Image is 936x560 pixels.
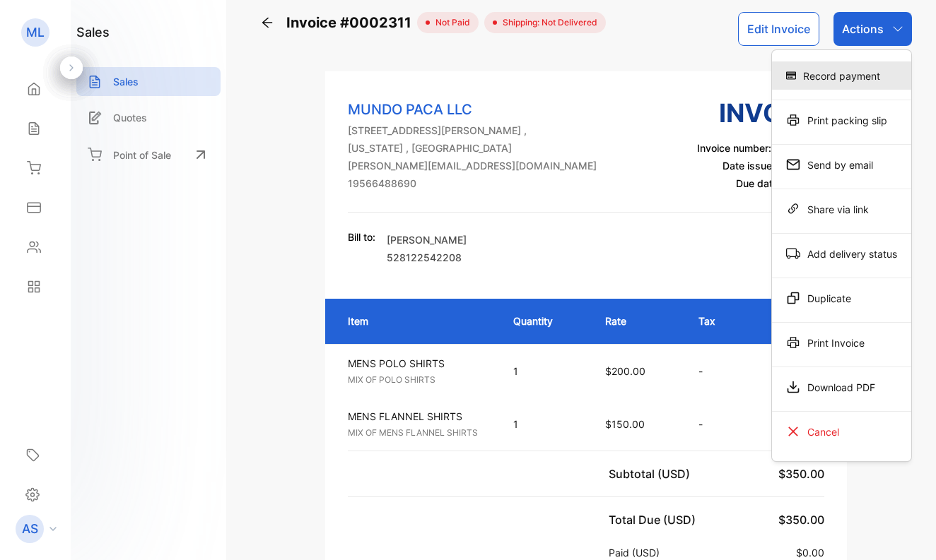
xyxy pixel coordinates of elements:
div: Print packing slip [772,106,911,134]
span: Date issued: [723,160,781,172]
p: [PERSON_NAME] [387,232,467,247]
p: Actions [842,20,884,37]
span: Shipping: Not Delivered [497,16,597,29]
span: Invoice number: [697,142,771,154]
p: Item [348,314,485,328]
p: [US_STATE] , [GEOGRAPHIC_DATA] [348,141,597,155]
button: Actions [833,12,912,46]
p: Tax [698,314,732,328]
p: Paid (USD) [609,545,665,560]
span: $350.00 [778,513,824,527]
div: Duplicate [772,284,911,312]
span: $350.00 [778,467,824,481]
p: Quantity [513,314,577,328]
p: MENS FLANNEL SHIRTS [348,409,488,424]
span: Invoice #0002311 [286,12,417,33]
div: Cancel [772,417,911,446]
div: Add delivery status [772,239,911,268]
p: 1 [513,417,577,431]
p: [PERSON_NAME][EMAIL_ADDRESS][DOMAIN_NAME] [348,158,597,173]
a: Sales [76,67,221,96]
h1: sales [76,23,110,42]
a: Quotes [76,103,221,132]
p: Point of Sale [113,148,171,162]
p: [STREET_ADDRESS][PERSON_NAME] , [348,123,597,138]
span: $150.00 [605,418,645,430]
p: Amount [760,314,824,328]
p: MUNDO PACA LLC [348,99,597,120]
div: Print Invoice [772,328,911,357]
p: - [698,417,732,431]
p: Quotes [113,110,147,125]
p: 528122542208 [387,250,467,265]
button: Open LiveChat chat widget [11,6,54,48]
p: Bill to: [348,230,375,244]
span: Due date: [736,177,781,189]
button: Edit Invoice [738,12,819,46]
p: - [698,364,732,379]
p: 1 [513,364,577,379]
span: $200.00 [605,365,645,377]
div: Record payment [772,61,911,90]
h3: Invoice [697,94,824,132]
p: Rate [605,314,670,328]
span: not paid [430,16,470,29]
div: Share via link [772,195,911,223]
p: Subtotal (USD) [609,465,696,482]
p: MENS POLO SHIRTS [348,356,488,371]
a: Point of Sale [76,139,221,170]
p: MIX OF POLO SHIRTS [348,374,488,386]
span: $0.00 [796,547,824,559]
div: Download PDF [772,373,911,401]
p: Sales [113,74,139,89]
p: 19566488690 [348,176,597,191]
p: AS [22,520,38,538]
p: Total Due (USD) [609,511,701,528]
div: Send by email [772,150,911,179]
p: MIX OF MENS FLANNEL SHIRTS [348,427,488,439]
p: ML [26,23,45,42]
